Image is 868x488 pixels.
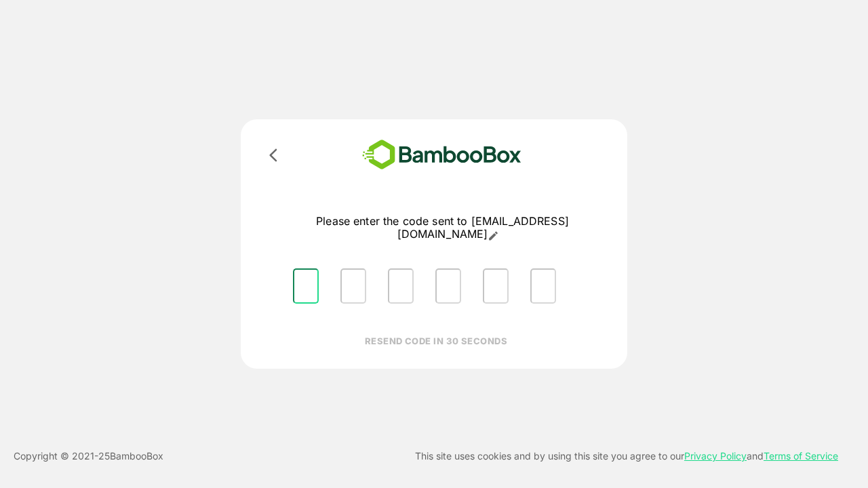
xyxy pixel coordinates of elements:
input: Please enter OTP character 4 [435,268,461,304]
input: Please enter OTP character 6 [530,268,556,304]
p: Copyright © 2021- 25 BambooBox [14,448,163,464]
input: Please enter OTP character 3 [388,268,414,304]
img: bamboobox [342,136,541,174]
input: Please enter OTP character 1 [293,268,319,304]
a: Privacy Policy [684,450,747,462]
input: Please enter OTP character 2 [340,268,366,304]
input: Please enter OTP character 5 [483,268,509,304]
p: Please enter the code sent to [EMAIL_ADDRESS][DOMAIN_NAME] [282,215,603,241]
p: This site uses cookies and by using this site you agree to our and [415,448,838,464]
a: Terms of Service [764,450,838,462]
